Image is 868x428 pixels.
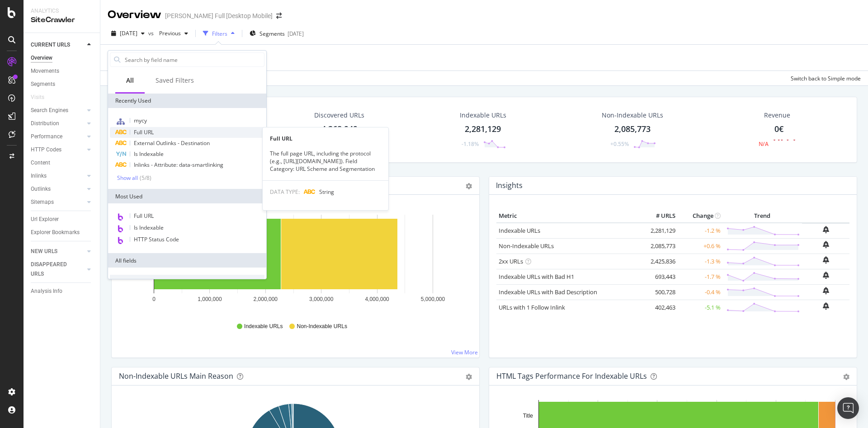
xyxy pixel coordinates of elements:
a: NEW URLS [31,247,85,256]
a: 2xx URLs [499,257,523,265]
a: Indexable URLs with Bad Description [499,288,597,296]
span: Inlinks - Attribute: data-smartlinking [134,161,223,169]
td: 2,425,836 [642,254,678,269]
td: -1.3 % [678,254,723,269]
text: Title [523,413,533,419]
a: HTTP Codes [31,145,85,155]
span: mycy [134,117,147,124]
div: Saved Filters [156,76,194,85]
div: Mots-clés [114,53,137,59]
div: All [126,76,134,85]
div: -1.18% [462,140,479,148]
div: Inlinks [31,171,47,181]
div: HTTP Codes [31,145,61,155]
a: Visits [31,93,53,102]
div: Domaine [47,53,70,59]
span: Indexable URLs [244,323,283,330]
h4: Insights [496,179,523,192]
td: -1.7 % [678,269,723,284]
text: 1,000,000 [198,296,222,302]
a: Explorer Bookmarks [31,228,94,237]
td: 500,728 [642,284,678,300]
div: bell-plus [823,241,829,248]
a: Overview [31,53,94,63]
span: Full URL [134,212,154,220]
span: DATA TYPE: [270,188,300,196]
text: 0 [152,296,156,302]
a: Search Engines [31,106,85,115]
a: Analysis Info [31,287,94,296]
td: -5.1 % [678,300,723,315]
span: External Outlinks - Destination [134,139,210,147]
text: 2,000,000 [254,296,278,302]
div: v 4.0.25 [25,14,44,22]
div: Domaine: [DOMAIN_NAME] [24,24,102,31]
td: 2,281,129 [642,223,678,239]
a: Outlinks [31,184,85,194]
div: Content [31,158,50,168]
a: DISAPPEARED URLS [31,260,85,279]
td: -0.4 % [678,284,723,300]
div: [DATE] [288,30,304,38]
a: Movements [31,66,94,76]
a: URLs with 1 Follow Inlink [499,303,565,311]
td: 693,443 [642,269,678,284]
div: bell-plus [823,256,829,263]
div: Discovered URLs [314,111,364,120]
div: Most Used [108,189,266,203]
text: 3,000,000 [309,296,334,302]
a: CURRENT URLS [31,40,85,50]
a: Url Explorer [31,215,94,224]
span: Segments [259,30,285,38]
div: 2,281,129 [465,123,501,135]
div: URLs [110,275,264,289]
div: Performance [31,132,62,141]
div: Segments [31,80,55,89]
img: tab_keywords_by_traffic_grey.svg [104,52,111,60]
div: ( 5 / 8 ) [138,174,151,182]
img: logo_orange.svg [14,14,22,22]
div: [PERSON_NAME] Full [Desktop Mobile] [165,11,273,20]
div: CURRENT URLS [31,40,70,50]
div: N/A [759,140,769,148]
div: Full URL [263,135,388,142]
div: Movements [31,66,59,76]
a: Distribution [31,119,85,128]
text: 4,000,000 [365,296,389,302]
span: Is Indexable [134,150,164,158]
span: Non-Indexable URLs [297,323,347,330]
div: arrow-right-arrow-left [276,13,282,19]
button: Switch back to Simple mode [787,71,861,85]
div: DISAPPEARED URLS [31,260,76,279]
div: bell-plus [823,287,829,294]
div: bell-plus [823,272,829,279]
div: Overview [31,53,52,63]
a: View More [451,348,478,356]
span: HTTP Status Code [134,235,179,243]
a: Non-Indexable URLs [499,242,554,250]
button: [DATE] [108,26,148,41]
th: # URLS [642,209,678,223]
div: Open Intercom Messenger [837,397,859,419]
div: Visits [31,93,44,102]
td: 2,085,773 [642,238,678,254]
div: bell-plus [823,302,829,310]
a: Sitemaps [31,198,85,207]
div: The full page URL, including the protocol (e.g., [URL][DOMAIN_NAME]). Field Category: URL Scheme ... [263,150,388,173]
div: NEW URLS [31,247,57,256]
td: 402,463 [642,300,678,315]
div: gear [843,374,849,380]
div: 2,085,773 [614,123,651,135]
div: Filters [212,30,227,38]
button: Filters [199,26,238,41]
div: bell-plus [823,226,829,233]
div: HTML Tags Performance for Indexable URLs [496,372,647,381]
svg: A chart. [119,209,468,314]
input: Search by field name [124,53,264,66]
div: Outlinks [31,184,51,194]
div: Non-Indexable URLs [602,111,663,120]
div: Indexable URLs [460,111,506,120]
a: Indexable URLs with Bad H1 [499,273,574,281]
div: Explorer Bookmarks [31,228,80,237]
